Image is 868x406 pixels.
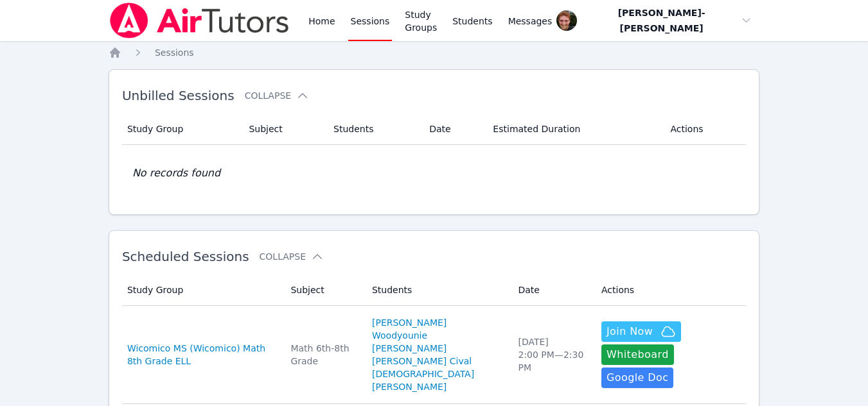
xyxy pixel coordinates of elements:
a: [PERSON_NAME] Cival [372,355,472,368]
a: [PERSON_NAME] [372,316,447,329]
a: Google Doc [601,368,673,388]
div: Math 6th-8th Grade [290,342,357,368]
th: Study Group [122,114,242,145]
span: Scheduled Sessions [122,249,249,264]
a: Wicomico MS (Wicomico) Math 8th Grade ELL [127,342,276,368]
th: Students [364,275,511,306]
th: Actions [594,275,746,306]
th: Date [510,275,594,306]
a: Sessions [155,46,194,59]
th: Date [421,114,485,145]
span: Sessions [155,47,194,58]
a: Woodyounie [PERSON_NAME] [372,329,503,355]
th: Students [326,114,421,145]
button: Whiteboard [601,344,674,365]
th: Subject [283,275,364,306]
th: Study Group [122,275,283,306]
th: Actions [662,114,746,145]
img: Air Tutors [109,3,290,38]
button: Collapse [260,250,324,263]
span: Unbilled Sessions [122,88,235,103]
button: Join Now [601,321,681,342]
a: [DEMOGRAPHIC_DATA][PERSON_NAME] [372,368,503,393]
button: Collapse [245,89,309,102]
tr: Wicomico MS (Wicomico) Math 8th Grade ELLMath 6th-8th Grade[PERSON_NAME]Woodyounie [PERSON_NAME][... [122,306,746,404]
nav: Breadcrumb [109,46,759,59]
div: [DATE] 2:00 PM — 2:30 PM [518,335,586,374]
th: Estimated Duration [485,114,662,145]
td: No records found [122,145,746,201]
th: Subject [241,114,326,145]
span: Join Now [607,324,653,339]
span: Messages [508,15,553,28]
